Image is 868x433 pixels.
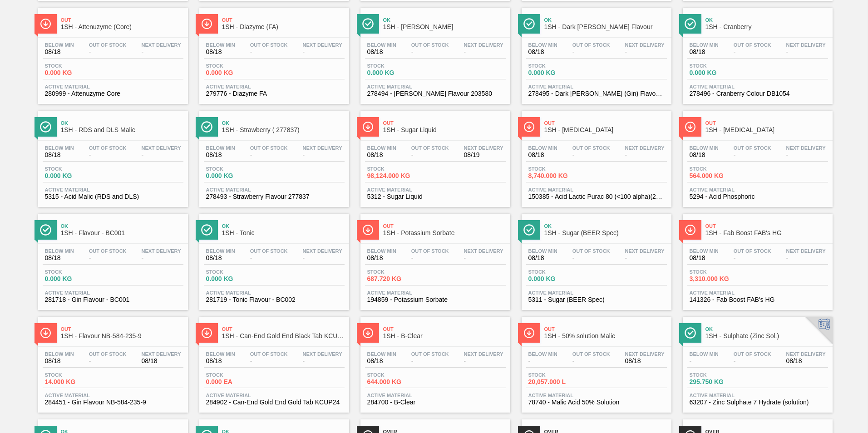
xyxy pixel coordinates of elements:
[786,358,826,364] span: 08/18
[45,269,108,275] span: Stock
[142,351,181,357] span: Next Delivery
[206,84,342,89] span: Active Material
[367,69,431,76] span: 0.000 KG
[690,193,826,200] span: 5294 - Acid Phosphoric
[367,351,396,357] span: Below Min
[528,63,592,69] span: Stock
[142,248,181,254] span: Next Delivery
[45,42,74,48] span: Below Min
[31,207,192,310] a: ÍconeOk1SH - Flavour - BC001Below Min08/18Out Of Stock-Next Delivery-Stock0.000 KGActive Material...
[45,276,108,282] span: 0.000 KG
[528,69,592,76] span: 0.000 KG
[367,152,396,158] span: 08/18
[45,145,74,151] span: Below Min
[690,49,719,55] span: 08/18
[411,358,449,364] span: -
[362,327,374,339] img: Ícone
[45,372,108,378] span: Stock
[142,42,181,48] span: Next Delivery
[685,327,696,339] img: Ícone
[528,172,592,179] span: 8,740.000 KG
[45,193,181,200] span: 5315 - Acid Malic (RDS and DLS)
[690,269,753,275] span: Stock
[705,17,828,23] span: Ok
[31,310,192,413] a: ÍconeOut1SH - Flavour NB-584-235-9Below Min08/18Out Of Stock-Next Delivery08/18Stock14.000 KGActi...
[206,152,235,158] span: 08/18
[523,18,535,30] img: Ícone
[250,42,288,48] span: Out Of Stock
[45,187,181,192] span: Active Material
[201,327,212,339] img: Ícone
[45,172,108,179] span: 0.000 KG
[89,255,127,261] span: -
[142,152,181,158] span: -
[206,255,235,261] span: 08/18
[362,121,374,133] img: Ícone
[690,187,826,192] span: Active Material
[572,248,610,254] span: Out Of Stock
[690,90,826,97] span: 278496 - Cranberry Colour DB1054
[464,42,503,48] span: Next Delivery
[201,121,212,133] img: Ícone
[690,42,719,48] span: Below Min
[625,49,665,55] span: -
[411,351,449,357] span: Out Of Stock
[367,145,396,151] span: Below Min
[206,49,235,55] span: 08/18
[367,276,431,282] span: 687.720 KG
[222,333,345,340] span: 1SH - Can-End Gold End Black Tab KCUP24
[625,358,665,364] span: 08/18
[572,42,610,48] span: Out Of Stock
[45,255,74,261] span: 08/18
[89,358,127,364] span: -
[45,379,108,385] span: 14.000 KG
[786,42,826,48] span: Next Delivery
[192,1,354,104] a: ÍconeOut1SH - Diazyme (FA)Below Min08/18Out Of Stock-Next Delivery-Stock0.000 KGActive Material27...
[411,42,449,48] span: Out Of Stock
[61,127,183,133] span: 1SH - RDS and DLS Malic
[690,166,753,172] span: Stock
[690,255,719,261] span: 08/18
[572,358,610,364] span: -
[685,121,696,133] img: Ícone
[45,296,181,303] span: 281718 - Gin Flavour - BC001
[142,255,181,261] span: -
[464,358,503,364] span: -
[528,166,592,172] span: Stock
[690,379,753,385] span: 295.750 KG
[528,187,665,192] span: Active Material
[528,290,665,295] span: Active Material
[367,358,396,364] span: 08/18
[206,193,342,200] span: 278493 - Strawberry Flavour 277837
[89,248,127,254] span: Out Of Stock
[705,24,828,30] span: 1SH - Cranberry
[362,18,374,30] img: Ícone
[31,104,192,207] a: ÍconeOk1SH - RDS and DLS MalicBelow Min08/18Out Of Stock-Next Delivery-Stock0.000 KGActive Materi...
[690,372,753,378] span: Stock
[206,42,235,48] span: Below Min
[383,24,506,30] span: 1SH - Rasberry
[367,193,503,200] span: 5312 - Sugar Liquid
[367,90,503,97] span: 278494 - Rasberry Flavour 203580
[734,42,771,48] span: Out Of Stock
[367,84,503,89] span: Active Material
[45,166,108,172] span: Stock
[383,120,506,126] span: Out
[206,248,235,254] span: Below Min
[685,18,696,30] img: Ícone
[572,255,610,261] span: -
[354,1,515,104] a: ÍconeOk1SH - [PERSON_NAME]Below Min08/18Out Of Stock-Next Delivery-Stock0.000 KGActive Material27...
[705,127,828,133] span: 1SH - Phosphoric Acid
[690,358,719,364] span: -
[411,152,449,158] span: -
[89,49,127,55] span: -
[690,63,753,69] span: Stock
[206,172,270,179] span: 0.000 KG
[192,310,354,413] a: ÍconeOut1SH - Can-End Gold End Black Tab KCUP24Below Min08/18Out Of Stock-Next Delivery-Stock0.00...
[544,17,667,23] span: Ok
[544,223,667,229] span: Ok
[523,121,535,133] img: Ícone
[464,152,503,158] span: 08/19
[222,326,345,332] span: Out
[528,145,557,151] span: Below Min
